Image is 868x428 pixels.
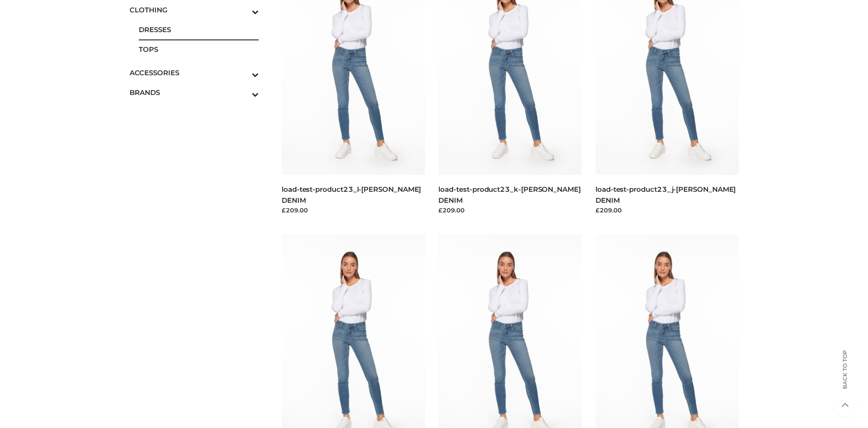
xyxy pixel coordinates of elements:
a: TOPS [139,39,259,59]
a: BRANDSToggle Submenu [130,83,259,102]
button: Toggle Submenu [227,63,259,83]
a: ACCESSORIESToggle Submenu [130,63,259,83]
span: BRANDS [130,87,259,98]
a: load-test-product23_j-[PERSON_NAME] DENIM [596,185,736,204]
span: CLOTHING [130,5,259,15]
span: Back to top [834,366,857,389]
span: DRESSES [139,24,259,35]
span: ACCESSORIES [130,67,259,78]
button: Toggle Submenu [227,83,259,102]
span: TOPS [139,44,259,55]
div: £209.00 [596,206,739,215]
a: load-test-product23_k-[PERSON_NAME] DENIM [438,185,580,204]
div: £209.00 [282,206,425,215]
a: DRESSES [139,20,259,39]
div: £209.00 [438,206,582,215]
a: load-test-product23_l-[PERSON_NAME] DENIM [282,185,421,204]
